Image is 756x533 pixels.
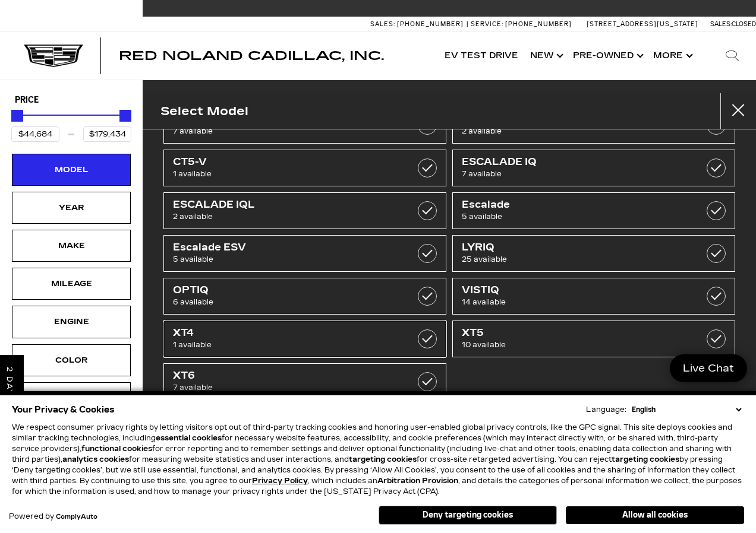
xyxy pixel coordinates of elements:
[452,278,735,315] a: VISTIQ14 available
[732,20,756,28] span: Closed
[349,455,417,464] strong: targeting cookies
[12,382,131,414] div: BodystyleBodystyle
[9,513,97,521] div: Powered by
[160,101,248,121] h2: Select Model
[462,156,686,168] span: ESCALADE IQ
[708,32,756,80] div: Search
[505,20,572,28] span: [PHONE_NUMBER]
[566,506,744,524] button: Allow all cookies
[163,150,446,186] a: CT5-V1 available
[720,93,756,129] button: Close
[173,327,397,339] span: XT4
[452,235,735,272] a: LYRIQ25 available
[524,32,567,80] a: New
[42,239,101,252] div: Make
[462,211,686,223] span: 5 available
[567,32,647,80] a: Pre-Owned
[12,230,131,262] div: MakeMake
[370,21,467,27] a: Sales: [PHONE_NUMBER]
[462,296,686,308] span: 14 available
[173,284,397,296] span: OPTIQ
[173,370,397,382] span: XT6
[15,95,128,106] h5: Price
[452,321,735,357] a: XT510 available
[163,192,446,229] a: ESCALADE IQL2 available
[173,253,397,265] span: 5 available
[462,242,686,253] span: LYRIQ
[12,401,115,418] span: Your Privacy & Cookies
[462,168,686,180] span: 7 available
[462,199,686,211] span: Escalade
[452,192,735,229] a: Escalade5 available
[24,45,83,67] img: Cadillac Dark Logo with Cadillac White Text
[163,363,446,400] a: XT67 available
[173,339,397,351] span: 1 available
[462,327,686,339] span: XT5
[11,126,59,142] input: Minimum
[612,455,679,464] strong: targeting cookies
[42,354,101,367] div: Color
[12,344,131,376] div: ColorColor
[377,477,458,485] strong: Arbitration Provision
[462,284,686,296] span: VISTIQ
[173,156,397,168] span: CT5-V
[11,106,131,142] div: Price
[62,455,129,464] strong: analytics cookies
[173,211,397,223] span: 2 available
[471,20,503,28] span: Service:
[163,321,446,357] a: XT41 available
[379,506,557,525] button: Deny targeting cookies
[462,253,686,265] span: 25 available
[173,242,397,253] span: Escalade ESV
[629,404,744,415] select: Language Select
[586,406,626,413] div: Language:
[56,513,97,521] a: ComplyAuto
[83,126,131,142] input: Maximum
[163,235,446,272] a: Escalade ESV5 available
[163,278,446,315] a: OPTIQ6 available
[42,277,101,290] div: Mileage
[462,125,686,137] span: 2 available
[11,110,23,122] div: Minimum Price
[42,163,101,176] div: Model
[467,21,575,27] a: Service: [PHONE_NUMBER]
[12,306,131,338] div: EngineEngine
[42,201,101,214] div: Year
[647,32,697,80] button: More
[12,268,131,300] div: MileageMileage
[452,150,735,186] a: ESCALADE IQ7 available
[397,20,464,28] span: [PHONE_NUMBER]
[81,445,152,453] strong: functional cookies
[12,192,131,224] div: YearYear
[173,382,397,394] span: 7 available
[156,434,222,442] strong: essential cookies
[119,110,131,122] div: Maximum Price
[173,296,397,308] span: 6 available
[119,50,384,62] a: Red Noland Cadillac, Inc.
[587,20,698,28] a: [STREET_ADDRESS][US_STATE]
[173,168,397,180] span: 1 available
[119,49,384,63] span: Red Noland Cadillac, Inc.
[670,354,747,382] a: Live Chat
[252,477,308,485] u: Privacy Policy
[12,422,744,497] p: We respect consumer privacy rights by letting visitors opt out of third-party tracking cookies an...
[370,20,395,28] span: Sales:
[462,339,686,351] span: 10 available
[439,32,524,80] a: EV Test Drive
[173,125,397,137] span: 7 available
[173,199,397,211] span: ESCALADE IQL
[677,361,740,375] span: Live Chat
[42,315,101,328] div: Engine
[710,20,732,28] span: Sales:
[12,154,131,186] div: ModelModel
